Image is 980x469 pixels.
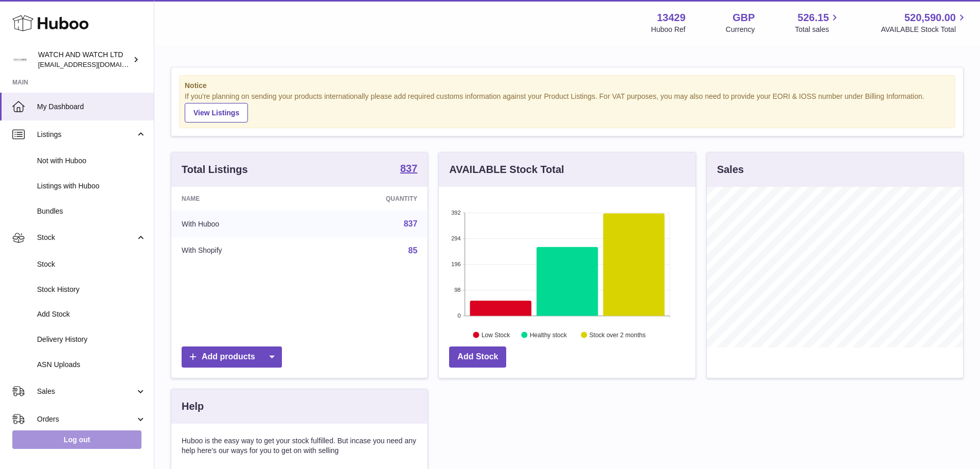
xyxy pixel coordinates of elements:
text: 294 [451,235,460,241]
span: 526.15 [797,11,829,25]
a: Add Stock [449,346,506,368]
a: 85 [408,246,418,255]
span: My Dashboard [37,102,146,112]
strong: 837 [400,163,417,173]
span: Bundles [37,206,146,216]
strong: 13429 [657,11,686,25]
span: Listings with Huboo [37,181,146,191]
div: Currency [726,25,755,34]
img: internalAdmin-13429@internal.huboo.com [12,52,28,67]
strong: Notice [185,81,950,91]
span: [EMAIL_ADDRESS][DOMAIN_NAME] [38,60,151,68]
div: If you're planning on sending your products internationally please add required customs informati... [185,92,950,123]
a: View Listings [185,103,248,123]
span: Stock [37,259,146,269]
td: With Huboo [171,211,310,237]
div: WATCH AND WATCH LTD [38,50,131,70]
a: Add products [182,346,282,368]
td: With Shopify [171,237,310,264]
span: Sales [37,387,135,396]
h3: Total Listings [182,163,248,177]
span: Orders [37,414,135,424]
span: ASN Uploads [37,360,146,370]
text: 98 [455,287,461,293]
span: Stock History [37,285,146,294]
h3: AVAILABLE Stock Total [449,163,564,177]
span: AVAILABLE Stock Total [881,25,968,34]
text: Healthy stock [530,331,567,338]
a: 837 [400,163,417,176]
h3: Help [182,399,204,413]
text: Low Stock [482,331,510,338]
text: 392 [451,210,460,216]
h3: Sales [717,163,744,177]
th: Quantity [310,187,428,211]
span: Stock [37,233,135,242]
text: Stock over 2 months [590,331,646,338]
span: Not with Huboo [37,156,146,166]
a: 837 [404,219,418,228]
span: 520,590.00 [904,11,956,25]
a: Log out [12,430,141,449]
span: Listings [37,130,135,140]
a: 520,590.00 AVAILABLE Stock Total [881,11,968,34]
span: Add Stock [37,309,146,319]
span: Delivery History [37,335,146,344]
text: 196 [451,261,460,267]
a: 526.15 Total sales [795,11,841,34]
text: 0 [458,312,461,319]
div: Huboo Ref [651,25,686,34]
th: Name [171,187,310,211]
p: Huboo is the easy way to get your stock fulfilled. But incase you need any help here's our ways f... [182,436,417,456]
span: Total sales [795,25,841,34]
strong: GBP [733,11,755,25]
